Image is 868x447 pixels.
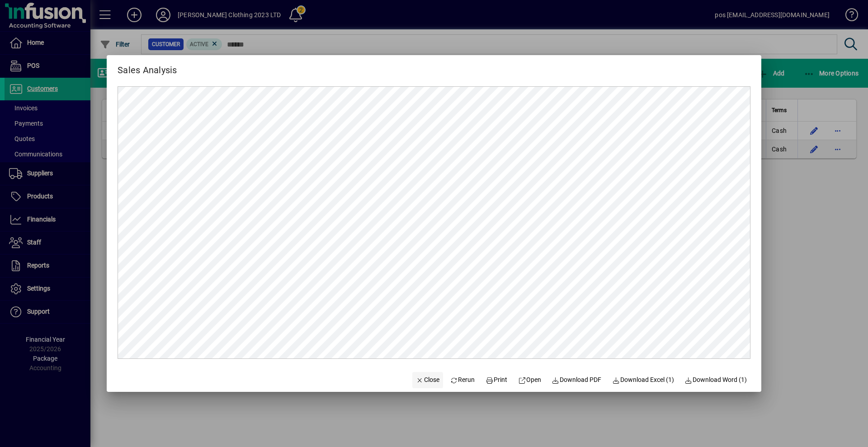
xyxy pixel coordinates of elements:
[548,372,605,388] a: Download PDF
[612,375,674,385] span: Download Excel (1)
[552,375,602,385] span: Download PDF
[486,375,507,385] span: Print
[416,375,439,385] span: Close
[681,372,751,388] button: Download Word (1)
[514,372,545,388] a: Open
[482,372,511,388] button: Print
[609,372,678,388] button: Download Excel (1)
[107,55,188,77] h2: Sales Analysis
[685,375,747,385] span: Download Word (1)
[450,375,475,385] span: Rerun
[518,375,541,385] span: Open
[412,372,443,388] button: Close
